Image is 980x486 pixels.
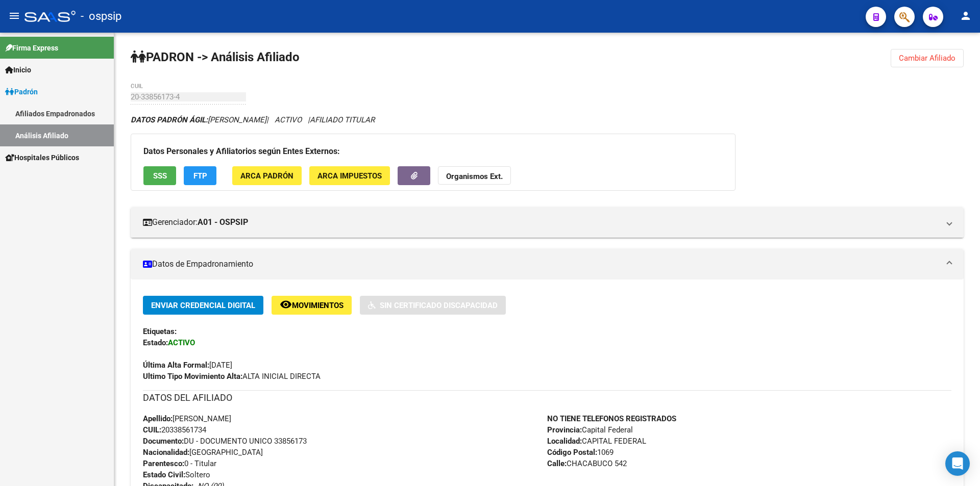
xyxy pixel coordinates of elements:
[143,437,307,446] span: DU - DOCUMENTO UNICO 33856173
[891,49,964,67] button: Cambiar Afiliado
[143,338,168,347] strong: Estado:
[143,459,184,468] strong: Parentesco:
[151,301,255,310] span: Enviar Credencial Digital
[131,115,375,124] i: | ACTIVO |
[380,301,498,310] span: Sin Certificado Discapacidad
[5,42,58,54] span: Firma Express
[184,166,216,185] button: FTP
[153,171,167,181] span: SSS
[547,414,676,423] strong: NO TIENE TELEFONOS REGISTRADOS
[5,86,38,97] span: Padrón
[143,372,321,381] span: ALTA INICIAL DIRECTA
[131,50,300,64] strong: PADRON -> Análisis Afiliado
[547,425,633,434] span: Capital Federal
[143,372,242,381] strong: Ultimo Tipo Movimiento Alta:
[360,296,506,315] button: Sin Certificado Discapacidad
[547,425,582,434] strong: Provincia:
[309,166,390,185] button: ARCA Impuestos
[143,361,209,370] strong: Última Alta Formal:
[143,470,210,479] span: Soltero
[547,459,627,468] span: CHACABUCO 542
[143,361,232,370] span: [DATE]
[143,414,173,423] strong: Apellido:
[317,171,382,181] span: ARCA Impuestos
[131,207,964,238] mat-expansion-panel-header: Gerenciador:A01 - OSPSIP
[960,10,972,22] mat-icon: person
[131,115,266,124] span: [PERSON_NAME]
[143,425,206,434] span: 20338561734
[547,448,614,457] span: 1069
[143,327,177,336] strong: Etiquetas:
[143,414,231,423] span: [PERSON_NAME]
[143,470,185,479] strong: Estado Civil:
[143,144,723,159] h3: Datos Personales y Afiliatorios según Entes Externos:
[143,296,263,315] button: Enviar Credencial Digital
[446,172,503,181] strong: Organismos Ext.
[945,451,970,476] div: Open Intercom Messenger
[143,166,176,185] button: SSS
[143,391,951,405] h3: DATOS DEL AFILIADO
[5,152,79,163] span: Hospitales Públicos
[131,115,208,124] strong: DATOS PADRÓN ÁGIL:
[5,64,31,75] span: Inicio
[292,301,344,310] span: Movimientos
[272,296,352,315] button: Movimientos
[232,166,302,185] button: ARCA Padrón
[81,5,121,28] span: - ospsip
[143,448,263,457] span: [GEOGRAPHIC_DATA]
[547,437,646,446] span: CAPITAL FEDERAL
[547,459,567,468] strong: Calle:
[547,437,582,446] strong: Localidad:
[143,217,939,228] mat-panel-title: Gerenciador:
[143,448,189,457] strong: Nacionalidad:
[438,166,511,185] button: Organismos Ext.
[143,437,184,446] strong: Documento:
[310,115,375,124] span: AFILIADO TITULAR
[143,425,161,434] strong: CUIL:
[168,338,195,347] strong: ACTIVO
[143,259,939,270] mat-panel-title: Datos de Empadronamiento
[143,459,216,468] span: 0 - Titular
[8,10,20,22] mat-icon: menu
[899,54,955,63] span: Cambiar Afiliado
[280,298,292,311] mat-icon: remove_red_eye
[193,171,207,181] span: FTP
[240,171,293,181] span: ARCA Padrón
[198,217,248,228] strong: A01 - OSPSIP
[547,448,597,457] strong: Código Postal:
[131,249,964,279] mat-expansion-panel-header: Datos de Empadronamiento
